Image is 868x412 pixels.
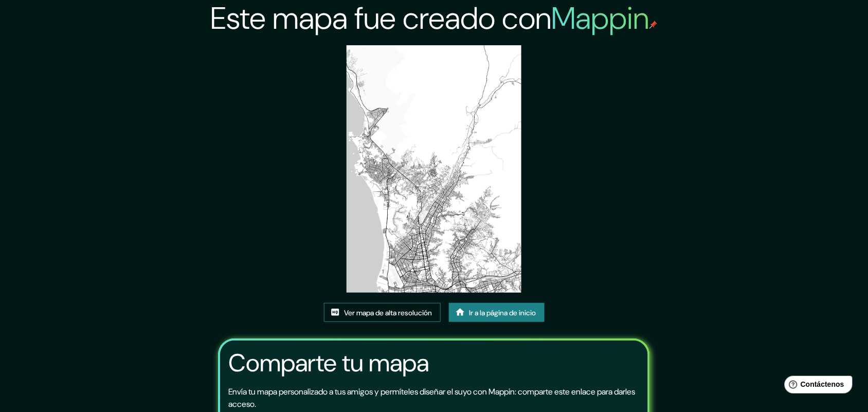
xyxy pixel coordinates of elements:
[449,303,545,323] a: Ir a la página de inicio
[469,308,536,317] font: Ir a la página de inicio
[228,347,429,379] font: Comparte tu mapa
[228,386,635,409] font: Envía tu mapa personalizado a tus amigos y permíteles diseñar el suyo con Mappin: comparte este e...
[776,372,857,401] iframe: Lanzador de widgets de ayuda
[347,45,521,293] img: created-map
[324,303,441,323] a: Ver mapa de alta resolución
[649,21,658,29] img: pin de mapeo
[345,308,432,317] font: Ver mapa de alta resolución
